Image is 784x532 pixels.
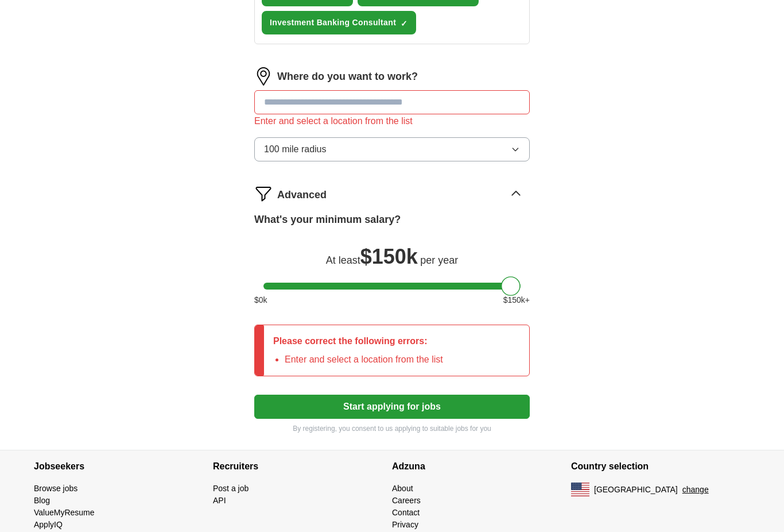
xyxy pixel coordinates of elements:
[392,520,418,529] a: Privacy
[34,520,63,529] a: ApplyIQ
[420,255,458,266] span: per year
[262,11,416,34] button: Investment Banking Consultant✓
[285,353,443,367] li: Enter and select a location from the list
[254,67,273,86] img: location.png
[254,114,530,128] div: Enter and select a location from the list
[571,450,750,483] h4: Country selection
[503,294,530,306] span: $ 150 k+
[213,496,226,505] a: API
[254,137,530,161] button: 100 mile radius
[401,19,407,28] span: ✓
[34,496,50,505] a: Blog
[264,142,327,156] span: 100 mile radius
[254,423,530,434] p: By registering, you consent to us applying to suitable jobs for you
[254,395,530,419] button: Start applying for jobs
[254,212,401,228] label: What's your minimum salary?
[392,496,421,505] a: Careers
[594,484,678,496] span: [GEOGRAPHIC_DATA]
[213,484,249,493] a: Post a job
[277,187,327,203] span: Advanced
[392,484,413,493] a: About
[254,184,273,203] img: filter
[571,483,589,496] img: US flag
[273,334,443,348] p: Please correct the following errors:
[34,484,77,493] a: Browse jobs
[682,484,709,496] button: change
[277,69,418,84] label: Where do you want to work?
[326,255,360,266] span: At least
[254,294,267,306] span: $ 0 k
[270,17,396,29] span: Investment Banking Consultant
[360,245,418,268] span: $ 150k
[392,508,420,517] a: Contact
[34,508,95,517] a: ValueMyResume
